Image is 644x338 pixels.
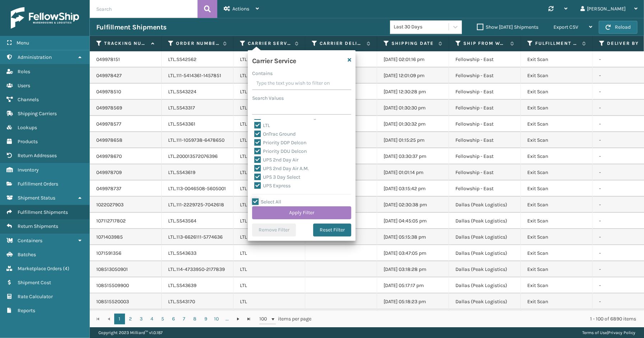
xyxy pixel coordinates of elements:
[18,69,30,75] span: Roles
[168,250,196,256] a: LTL.SS43633
[18,54,52,60] span: Administration
[313,224,351,236] button: Reset Filter
[449,197,521,213] td: Dallas (Peak Logistics)
[90,261,162,277] td: 108513050901
[63,266,69,272] span: ( 4 )
[18,111,57,117] span: Shipping Carriers
[521,197,593,213] td: Exit Scan
[252,77,351,90] input: Type the text you wish to filter on
[246,316,252,322] span: Go to the last page
[18,280,51,286] span: Shipment Cost
[90,164,162,180] td: 049978709
[18,223,58,229] span: Return Shipments
[377,51,449,67] td: [DATE] 02:01:16 pm
[90,180,162,197] td: 049978737
[521,116,593,132] td: Exit Scan
[449,132,521,148] td: Fellowship - East
[233,197,305,213] td: LTL
[168,105,195,111] a: LTL.SS43317
[18,139,38,145] span: Products
[582,330,607,335] a: Terms of Use
[377,132,449,148] td: [DATE] 01:15:25 pm
[449,213,521,229] td: Dallas (Peak Logistics)
[18,97,39,103] span: Channels
[168,314,179,324] a: 6
[168,234,223,240] a: LTL.113-6626111-5774636
[18,167,39,173] span: Inventory
[377,245,449,261] td: [DATE] 03:47:05 pm
[168,282,196,288] a: LTL.SS43639
[521,148,593,164] td: Exit Scan
[449,148,521,164] td: Fellowship - East
[449,229,521,245] td: Dallas (Peak Logistics)
[18,125,37,131] span: Lookups
[252,206,351,219] button: Apply Filter
[377,84,449,100] td: [DATE] 12:30:28 pm
[18,308,35,314] span: Reports
[521,132,593,148] td: Exit Scan
[254,183,291,189] label: UPS Express
[377,164,449,180] td: [DATE] 01:01:14 pm
[252,70,273,77] label: Contains
[168,186,226,192] a: LTL.113-0046508-5605001
[449,84,521,100] td: Fellowship - East
[521,213,593,229] td: Exit Scan
[18,252,36,258] span: Batches
[90,84,162,100] td: 049978510
[96,23,167,32] h3: Fulfillment Shipments
[254,131,296,137] label: OnTrac Ground
[254,140,306,146] label: Priority DDP Delcon
[254,174,300,180] label: UPS 3 Day Select
[168,137,224,143] a: LTL.111-1059738-6478650
[168,121,195,127] a: LTL.SS43361
[259,315,270,323] span: 100
[377,100,449,116] td: [DATE] 01:30:30 pm
[254,165,309,172] label: UPS 2nd Day Air A.M.
[233,164,305,180] td: LTL
[449,51,521,67] td: Fellowship - East
[252,55,296,65] h4: Carrier Service
[233,84,305,100] td: LTL
[90,245,162,261] td: 1071591356
[168,202,224,208] a: LTL.111-2229725-7042618
[377,310,449,326] td: [DATE] 05:18:07 pm
[211,314,222,324] a: 10
[320,40,363,47] label: Carrier Delivery Status
[477,24,538,30] label: Show [DATE] Shipments
[259,314,312,324] span: items per page
[233,314,244,324] a: Go to the next page
[18,181,58,187] span: Fulfillment Orders
[233,116,305,132] td: LTL
[377,148,449,164] td: [DATE] 03:30:37 pm
[90,197,162,213] td: 1022027903
[90,229,162,245] td: 1071403985
[90,310,162,326] td: 108686373405
[90,294,162,310] td: 108515520003
[321,315,636,323] div: 1 - 100 of 6890 items
[157,314,168,324] a: 5
[599,21,638,34] button: Reload
[98,327,163,338] p: Copyright 2023 Milliard™ v 1.0.187
[377,294,449,310] td: [DATE] 05:18:23 pm
[190,314,200,324] a: 8
[235,316,241,322] span: Go to the next page
[463,40,507,47] label: Ship from warehouse
[222,314,233,324] a: ...
[394,23,449,31] div: Last 30 Days
[449,67,521,84] td: Fellowship - East
[90,148,162,164] td: 049978670
[521,294,593,310] td: Exit Scan
[521,164,593,180] td: Exit Scan
[252,199,281,205] label: Select All
[449,277,521,294] td: Dallas (Peak Logistics)
[168,56,196,62] a: LTL.SS42562
[233,245,305,261] td: LTL
[233,51,305,67] td: LTL
[18,152,57,159] span: Return Addresses
[233,261,305,277] td: LTL
[377,197,449,213] td: [DATE] 02:30:38 pm
[553,24,578,30] span: Export CSV
[176,40,219,47] label: Order Number
[254,122,270,128] label: LTL
[449,245,521,261] td: Dallas (Peak Logistics)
